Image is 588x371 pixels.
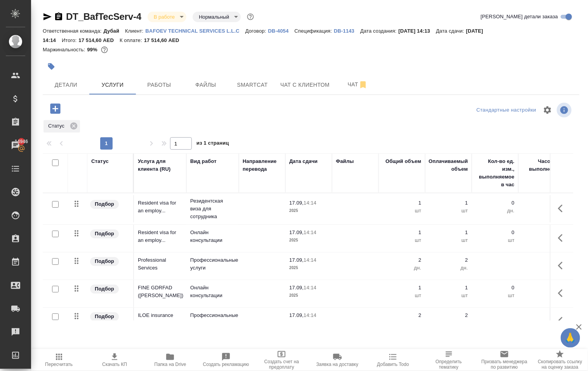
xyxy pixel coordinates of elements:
p: 17.09, [289,285,304,290]
button: Добавить услугу [45,101,66,117]
button: Показать кнопки [553,311,572,330]
p: шт [383,236,421,244]
span: Smartcat [234,80,271,90]
button: Пересчитать [31,349,87,371]
span: Создать рекламацию [203,362,249,367]
p: 2025 [289,319,328,327]
span: Папка на Drive [155,362,186,367]
p: 14:14 [304,257,317,263]
p: Онлайн консультации [190,229,235,244]
p: 17 514,60 AED [78,37,120,43]
span: Скачать КП [102,362,127,367]
p: Онлайн консультации [190,284,235,299]
div: Направление перевода [243,157,282,173]
div: Статус [43,120,80,133]
p: 17.09, [289,200,304,206]
div: В работе [148,12,186,22]
div: split button [475,104,538,116]
p: Профессиональные услуги [190,256,235,272]
p: шт [383,207,421,215]
p: FINE GDRFAD ([PERSON_NAME]) [138,284,183,299]
button: Добавить Todo [365,349,421,371]
p: шт [429,207,468,215]
p: Дата сдачи: [436,28,466,34]
p: Resident visa for an employ... [138,199,183,215]
p: BAFOEV TECHNICAL SERVICES L.L.C [146,28,245,34]
p: 99% [87,47,99,52]
span: Чат с клиентом [280,80,330,90]
button: Определить тематику [421,349,477,371]
p: 1 [429,229,468,236]
p: 14:14 [304,229,317,235]
p: шт [476,292,515,299]
p: Профессиональные услуги [190,311,235,327]
p: Подбор [95,230,114,238]
p: дн. [383,264,421,272]
button: Показать кнопки [553,284,572,303]
p: шт [383,292,421,299]
div: Статус [91,157,109,165]
span: Работы [141,80,178,90]
p: шт [429,236,468,244]
p: дн. [476,207,515,215]
button: Скопировать ссылку [54,12,63,21]
span: Скопировать ссылку на оценку заказа [537,359,583,370]
span: 🙏 [564,330,577,346]
p: Дубай [104,28,125,34]
p: Professional Services [138,256,183,272]
p: дн. [383,319,421,327]
span: Услуги [94,80,131,90]
div: В работе [193,12,241,22]
p: 17.09, [289,229,304,235]
p: дн. [429,319,468,327]
div: Кол-во ед. изм., выполняемое в час [476,157,515,189]
button: Показать кнопки [553,199,572,218]
p: 17 514,60 AED [144,37,185,43]
span: Настроить таблицу [538,101,557,119]
p: Подбор [95,257,114,265]
p: DB-4054 [268,28,294,34]
button: Скачать КП [87,349,142,371]
p: Ответственная команда: [43,28,104,34]
p: 17.09, [289,257,304,263]
button: 🙏 [561,328,580,348]
p: Подбор [95,285,114,293]
p: Спецификация: [294,28,334,34]
span: из 1 страниц [197,138,229,150]
div: Услуга для клиента (RU) [138,157,183,173]
div: Вид работ [190,157,217,165]
div: Оплачиваемый объем [429,157,468,173]
p: Статус [48,122,67,130]
p: Подбор [95,200,114,208]
p: Договор: [245,28,268,34]
p: Клиент: [125,28,145,34]
p: шт [429,292,468,299]
p: Подбор [95,313,114,320]
div: Дата сдачи [289,157,318,165]
span: Файлы [187,80,224,90]
p: DB-1143 [334,28,360,34]
button: Папка на Drive [143,349,198,371]
button: Призвать менеджера по развитию [477,349,532,371]
p: 0 [476,229,515,236]
p: 2 [383,256,421,264]
p: 14:14 [304,312,317,318]
p: 17.09, [289,312,304,318]
p: дн. [429,264,468,272]
p: 14:14 [304,285,317,290]
button: Показать кнопки [553,256,572,275]
p: 2 [429,311,468,319]
button: Показать кнопки [553,229,572,247]
span: Чат [339,80,376,89]
button: 180.00 AED; [99,45,110,55]
span: Пересчитать [45,362,73,367]
p: 1 [429,199,468,207]
div: Файлы [336,157,354,165]
p: 2 [429,256,468,264]
p: 1 [383,284,421,292]
p: 2025 [289,264,328,272]
span: Добавить Todo [377,362,409,367]
button: В работе [151,14,177,20]
p: К оплате: [120,37,144,43]
p: Дата создания: [360,28,398,34]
